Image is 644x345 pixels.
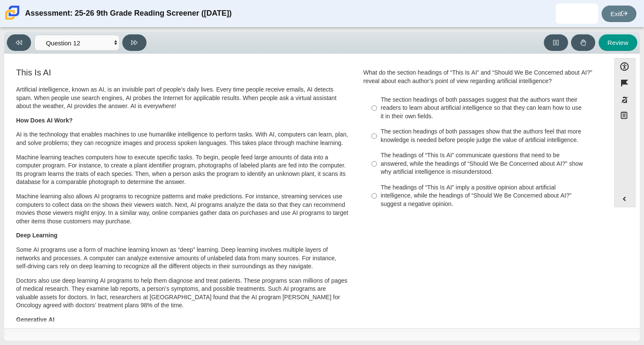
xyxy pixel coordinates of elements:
b: Generative AI [16,316,54,323]
b: Deep Learning [16,231,57,239]
button: Raise Your Hand [571,34,595,51]
button: Open Accessibility Menu [614,58,636,75]
div: What do the section headings of “This Is AI” and “Should We Be Concerned about AI?” reveal about ... [363,69,599,85]
p: Some AI programs use a form of machine learning known as “deep” learning. Deep learning involves ... [16,246,349,271]
b: How Does AI Work? [16,117,73,124]
div: The section headings of both passages show that the authors feel that more knowledge is needed be... [381,128,595,144]
div: The headings of “This Is AI” imply a positive opinion about artificial intelligence, while the he... [381,184,595,209]
button: Flag item [614,75,636,91]
div: Assessment items [8,58,606,325]
p: Artificial intelligence, known as AI, is an invisible part of people’s daily lives. Every time pe... [16,86,349,111]
a: Exit [602,6,636,22]
p: AI is the technology that enables machines to use humanlike intelligence to perform tasks. With A... [16,131,349,147]
button: Expand menu. Displays the button labels. [615,191,635,207]
button: Toggle response masking [614,92,636,108]
div: The section headings of both passages suggest that the authors want their readers to learn about ... [381,96,595,121]
p: Doctors also use deep learning AI programs to help them diagnose and treat patients. These progra... [16,277,349,310]
img: Carmen School of Science & Technology [3,4,21,22]
a: Carmen School of Science & Technology [3,16,21,23]
img: kaylee.quezada.1nJL62 [570,7,584,20]
p: Machine learning teaches computers how to execute specific tasks. To begin, people feed large amo... [16,153,349,186]
p: Machine learning also allows AI programs to recognize patterns and make predictions. For instance... [16,192,349,225]
h3: This Is AI [16,68,349,77]
div: The headings of “This Is AI” communicate questions that need to be answered, while the headings o... [381,151,595,176]
div: Assessment: 25-26 9th Grade Reading Screener ([DATE]) [25,3,232,24]
button: Review [599,34,637,51]
button: Notepad [614,108,636,125]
